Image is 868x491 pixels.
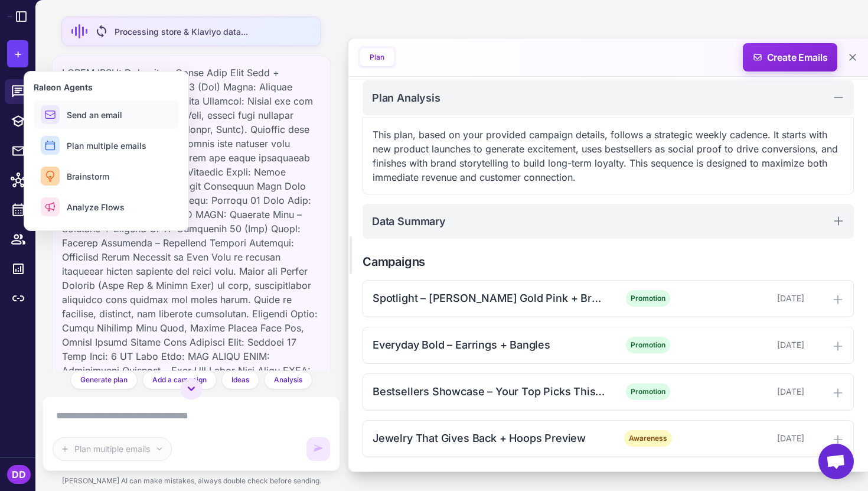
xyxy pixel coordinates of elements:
p: This plan, based on your provided campaign details, follows a strategic weekly cadence. It starts... [373,128,844,184]
button: Brainstorm [34,162,179,190]
div: [DATE] [690,385,804,398]
div: [DATE] [690,432,804,445]
span: Promotion [626,290,670,307]
h2: Data Summary [372,213,446,229]
span: Awareness [624,430,672,447]
div: Jewelry That Gives Back + Hoops Preview [373,430,606,446]
button: Plan multiple emails [34,131,179,160]
h3: Raleon Agents [34,81,179,93]
div: DD [7,465,31,484]
span: Analyze Flows [67,201,125,213]
h2: Plan Analysis [372,90,440,106]
span: Processing store & Klaviyo data... [115,25,248,38]
div: Bestsellers Showcase – Your Top Picks This Month [373,383,606,399]
div: Everyday Bold – Earrings + Bangles [373,337,606,353]
div: [PERSON_NAME] AI can make mistakes, always double check before sending. [43,471,340,491]
div: [DATE] [690,292,804,305]
button: Send an email [34,100,179,129]
div: [DATE] [690,339,804,352]
button: Analysis [264,370,312,389]
span: Generate plan [80,375,128,385]
span: sync [94,24,109,38]
button: Create Emails [743,43,837,71]
span: Promotion [626,337,670,353]
button: Plan [360,48,394,66]
span: Add a campaign [152,375,207,385]
span: Ideas [231,375,249,385]
button: Ideas [221,370,259,389]
span: Promotion [626,383,670,400]
button: Add a campaign [142,370,217,389]
span: Brainstorm [67,170,109,183]
span: Create Emails [739,43,842,71]
button: Generate plan [70,370,138,389]
span: Analysis [274,375,302,385]
button: Analyze Flows [34,193,179,221]
button: Plan multiple emails [53,437,172,461]
span: + [14,45,22,63]
div: Spotlight – [PERSON_NAME] Gold Pink + Bracelets [373,290,606,306]
button: + [7,40,28,67]
span: Send an email [67,109,122,121]
h2: Campaigns [363,253,854,271]
span: Plan multiple emails [67,139,146,152]
div: Chat abierto [818,444,854,479]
